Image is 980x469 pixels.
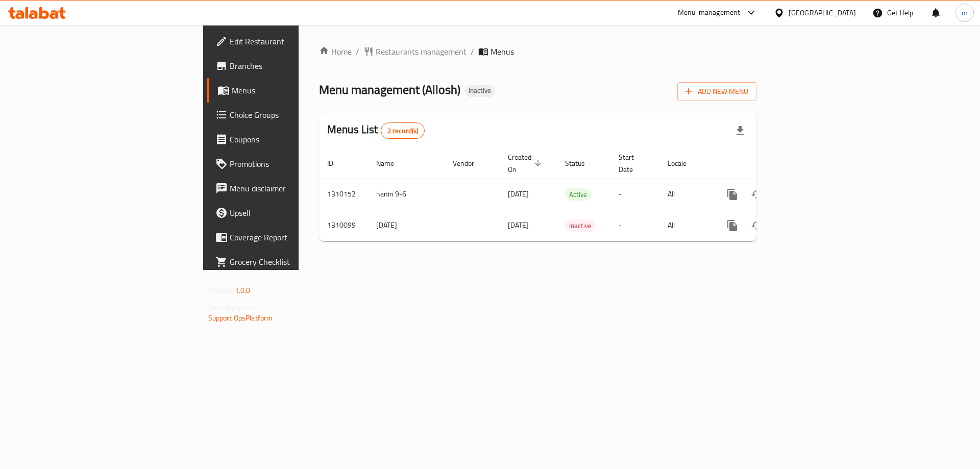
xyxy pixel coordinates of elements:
[208,284,233,297] span: Version:
[720,182,745,207] button: more
[230,109,359,121] span: Choice Groups
[659,210,712,241] td: All
[207,201,367,225] a: Upsell
[565,157,598,169] span: Status
[207,127,367,152] a: Coupons
[319,78,460,101] span: Menu management ( Allosh )
[962,7,968,18] span: m
[565,219,596,232] div: Inactive
[720,213,745,238] button: more
[610,210,659,241] td: -
[230,182,359,194] span: Menu disclaimer
[508,187,529,201] span: [DATE]
[207,78,367,103] a: Menus
[319,148,826,241] table: enhanced table
[565,189,591,201] span: Active
[677,82,756,101] button: Add New Menu
[230,133,359,145] span: Coupons
[230,231,359,243] span: Coverage Report
[659,179,712,210] td: All
[327,122,425,139] h2: Menus List
[207,29,367,54] a: Edit Restaurant
[668,157,700,169] span: Locale
[789,7,856,18] div: [GEOGRAPHIC_DATA]
[327,157,347,169] span: ID
[712,148,826,179] th: Actions
[207,152,367,176] a: Promotions
[381,126,425,136] span: 2 record(s)
[319,45,756,58] nav: breadcrumb
[464,86,495,95] span: Inactive
[453,157,487,169] span: Vendor
[491,45,514,58] span: Menus
[565,220,596,232] span: Inactive
[230,35,359,47] span: Edit Restaurant
[207,103,367,127] a: Choice Groups
[208,301,255,314] span: Get support on:
[745,182,769,207] button: Change Status
[207,176,367,201] a: Menu disclaimer
[728,118,752,143] div: Export file
[678,7,741,19] div: Menu-management
[207,250,367,274] a: Grocery Checklist
[368,210,445,241] td: [DATE]
[508,218,529,232] span: [DATE]
[207,54,367,78] a: Branches
[471,45,474,58] li: /
[745,213,769,238] button: Change Status
[363,45,467,58] a: Restaurants management
[235,284,251,297] span: 1.0.0
[565,188,591,201] div: Active
[376,157,407,169] span: Name
[381,122,425,139] div: Total records count
[610,179,659,210] td: -
[230,256,359,268] span: Grocery Checklist
[207,225,367,250] a: Coverage Report
[208,311,273,325] a: Support.OpsPlatform
[508,151,545,176] span: Created On
[232,84,359,96] span: Menus
[619,151,647,176] span: Start Date
[230,158,359,170] span: Promotions
[376,45,467,58] span: Restaurants management
[368,179,445,210] td: hanin 9-6
[230,60,359,72] span: Branches
[685,85,748,98] span: Add New Menu
[464,85,495,97] div: Inactive
[230,207,359,219] span: Upsell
